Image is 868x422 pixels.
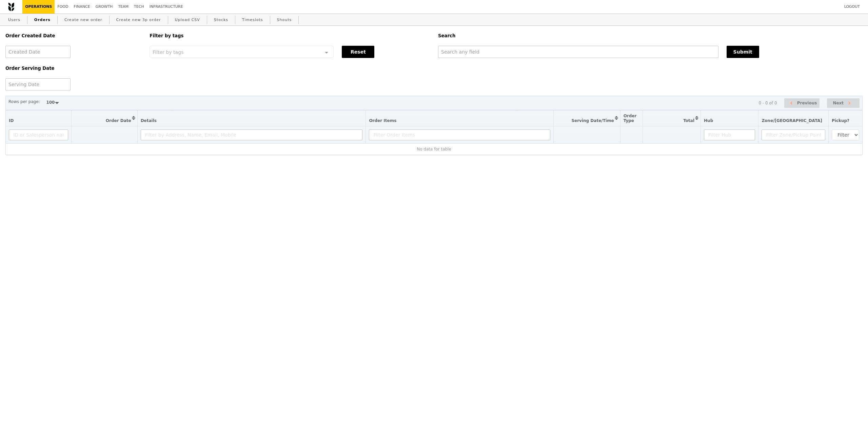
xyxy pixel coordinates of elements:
[32,14,53,26] a: Orders
[9,129,68,140] input: ID or Salesperson name
[141,118,157,123] span: Details
[832,118,849,123] span: Pickup?
[239,14,265,26] a: Timeslots
[438,46,718,58] input: Search any field
[5,46,71,58] input: Created Date
[5,66,141,71] h5: Order Serving Date
[704,118,713,123] span: Hub
[62,14,105,26] a: Create new order
[8,2,14,11] img: Grain logo
[369,118,396,123] span: Order Items
[114,14,164,26] a: Create new 3p order
[5,78,71,91] input: Serving Date
[797,99,817,107] span: Previous
[5,14,23,26] a: Users
[762,118,822,123] span: Zone/[GEOGRAPHIC_DATA]
[762,129,825,140] input: Filter Zone/Pickup Point
[784,98,820,108] button: Previous
[5,33,141,38] h5: Order Created Date
[704,129,755,140] input: Filter Hub
[369,129,550,140] input: Filter Order Items
[153,49,183,55] span: Filter by tags
[827,98,860,108] button: Next
[141,129,363,140] input: Filter by Address, Name, Email, Mobile
[211,14,231,26] a: Stocks
[9,118,14,123] span: ID
[172,14,203,26] a: Upload CSV
[274,14,295,26] a: Shouts
[8,98,40,105] label: Rows per page:
[9,147,859,152] div: No data for table
[342,46,374,58] button: Reset
[727,46,759,58] button: Submit
[624,114,637,123] span: Order Type
[833,99,844,107] span: Next
[758,101,777,105] div: 0 - 0 of 0
[438,33,863,38] h5: Search
[150,33,430,38] h5: Filter by tags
